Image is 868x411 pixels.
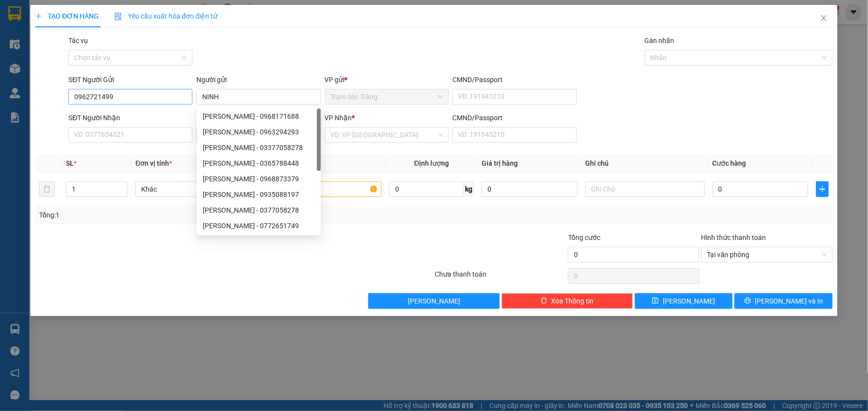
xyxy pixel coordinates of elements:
div: [PERSON_NAME] - 0365788448 [203,158,315,169]
span: Xóa Thông tin [551,296,594,306]
div: SĐT Người Gửi [68,74,192,85]
span: Trạm Sóc Trăng [4,67,101,103]
input: 0 [482,181,578,197]
span: plus [35,13,42,20]
img: icon [114,13,122,21]
div: [PERSON_NAME] - 0968171688 [203,111,315,122]
span: kg [464,181,474,197]
button: delete [39,181,55,197]
span: Yêu cầu xuất hóa đơn điện tử [114,12,217,20]
div: [PERSON_NAME] - 03377058278 [203,142,315,153]
div: CẢNH - 0365788448 [197,155,321,171]
span: Tổng cước [568,234,600,241]
span: Đơn vị tính [135,159,172,167]
div: [PERSON_NAME] - 0963294293 [203,127,315,137]
span: delete [541,297,548,305]
span: [PERSON_NAME] [663,296,715,306]
span: Khác [141,182,249,196]
span: VP Nhận [325,114,352,122]
div: SĐT Người Nhận [68,112,192,123]
label: Hình thức thanh toán [701,234,766,241]
label: Tác vụ [68,37,88,44]
div: CẢNH - 0963294293 [197,124,321,140]
button: save[PERSON_NAME] [635,293,733,309]
span: [DATE] [145,21,188,30]
button: Close [810,5,838,32]
span: printer [744,297,751,305]
strong: PHIẾU GỬI HÀNG [56,41,135,51]
span: [PERSON_NAME] [408,296,460,306]
span: Trạm Sóc Trăng [331,89,443,104]
span: close [820,14,828,22]
div: CMND/Passport [453,74,577,85]
div: CMND/Passport [453,112,577,123]
div: [PERSON_NAME] - 0968873379 [203,173,315,184]
div: Tổng: 1 [39,210,335,220]
span: [PERSON_NAME] và In [755,296,824,306]
span: Cước hàng [713,159,746,167]
label: Gán nhãn [645,37,675,44]
span: save [652,297,659,305]
button: printer[PERSON_NAME] và In [735,293,833,309]
span: TP.HCM -SÓC TRĂNG [58,31,127,38]
button: deleteXóa Thông tin [502,293,633,309]
div: CẢNH - 0772651749 [197,218,321,234]
span: Gửi: [4,67,101,103]
div: [PERSON_NAME] - 0377058278 [203,205,315,216]
div: [PERSON_NAME] - 0772651749 [203,220,315,231]
input: VD: Bàn, Ghế [262,181,381,197]
span: SL [66,159,74,167]
div: CHÚ CẢNH - 0968873379 [197,171,321,187]
div: CẢNH - 0968171688 [197,108,321,124]
span: Giá trị hàng [482,159,518,167]
div: Chưa thanh toán [434,269,567,286]
div: [PERSON_NAME] - 0935088197 [203,189,315,200]
input: Ghi Chú [586,181,705,197]
span: Tại văn phòng [707,247,827,262]
span: TẠO ĐƠN HÀNG [35,12,99,20]
strong: XE KHÁCH MỸ DUYÊN [63,5,129,26]
p: Ngày giờ in: [145,12,188,30]
button: plus [816,181,828,197]
button: [PERSON_NAME] [368,293,500,309]
div: CHIM CẢNH - 0935088197 [197,187,321,202]
th: Ghi chú [582,154,709,173]
div: VP gửi [325,74,449,85]
div: CẢNH - 0377058278 [197,202,321,218]
span: Định lượng [414,159,449,167]
span: plus [817,185,828,193]
div: Người gửi [196,74,320,85]
div: CẢNH - 03377058278 [197,140,321,155]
